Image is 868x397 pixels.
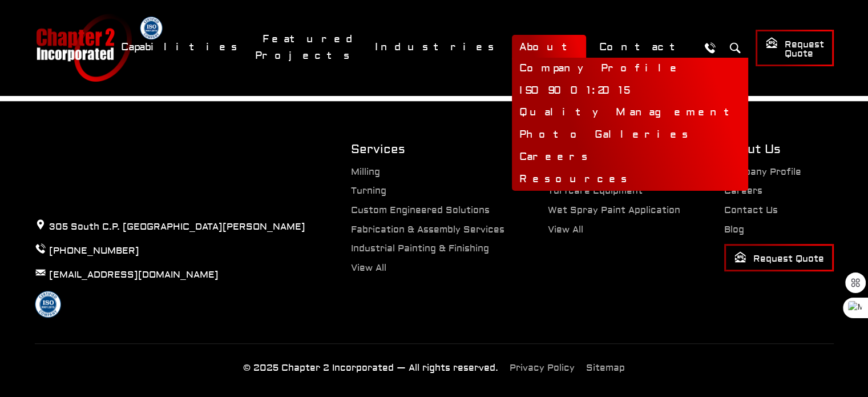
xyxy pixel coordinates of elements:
a: Industries [368,35,506,59]
a: Wet Spray Paint Application [548,204,680,216]
a: About [512,35,586,59]
a: View All [351,262,386,274]
a: Photo Galleries [512,124,748,146]
a: Privacy Policy [510,362,575,374]
a: Sitemap [586,362,625,374]
a: Featured Projects [255,27,362,68]
a: Request Quote [756,30,834,66]
a: Turfcare Equipment [548,185,643,197]
button: Search [725,37,746,58]
a: Contact [592,35,694,59]
a: Quality Management [512,102,748,124]
a: Capabilities [114,35,249,59]
a: Custom Engineered Solutions [351,204,490,216]
a: Industrial Painting & Finishing [351,243,489,254]
span: Request Quote [734,251,824,265]
a: Milling [351,166,380,178]
a: Careers [512,146,748,169]
a: Company Profile [512,58,748,80]
h2: Services [351,141,504,158]
a: [EMAIL_ADDRESS][DOMAIN_NAME] [49,269,219,280]
a: Careers [724,185,762,197]
a: [PHONE_NUMBER] [49,245,139,256]
a: ISO 9001:2015 [512,80,748,102]
h2: About Us [724,141,834,158]
a: Contact Us [724,204,778,216]
a: Blog [724,224,744,235]
a: Request Quote [724,244,834,271]
a: Turning [351,185,386,197]
a: Company Profile [724,166,801,178]
a: Fabrication & Assembly Services [351,224,504,235]
span: Request Quote [765,37,824,60]
a: Chapter 2 Incorporated [35,14,132,82]
p: © 2025 Chapter 2 Incorporated — All rights reserved. [243,361,498,376]
a: Call Us [700,37,721,58]
a: View All [548,224,583,235]
p: 305 South C.P. [GEOGRAPHIC_DATA][PERSON_NAME] [35,219,305,234]
a: Resources [512,169,748,191]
